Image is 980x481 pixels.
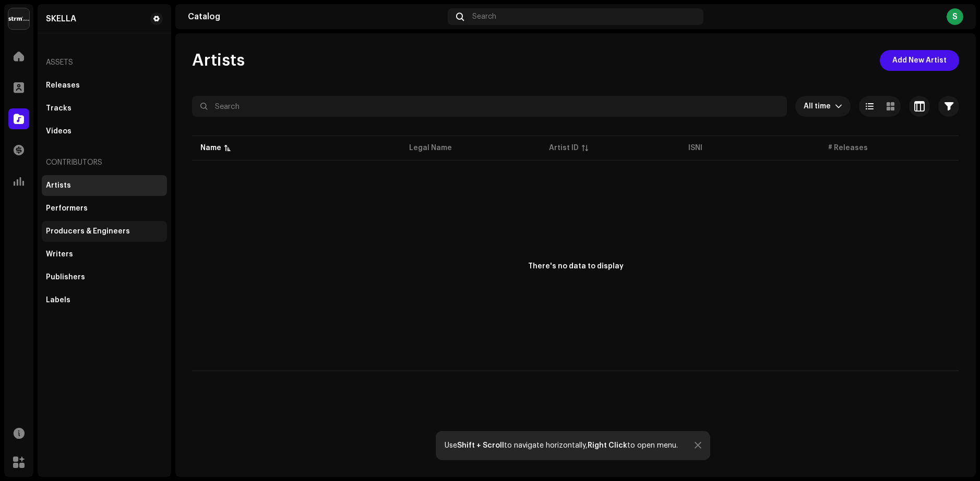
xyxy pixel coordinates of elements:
[46,204,88,213] div: Performers
[46,104,71,113] div: Tracks
[445,441,678,450] div: Use to navigate horizontally, to open menu.
[42,98,167,119] re-m-nav-item: Tracks
[46,273,85,281] div: Publishers
[42,50,167,75] re-a-nav-header: Assets
[42,290,167,311] re-m-nav-item: Labels
[46,181,71,190] div: Artists
[46,15,76,23] div: SKELLA
[42,175,167,196] re-m-nav-item: Artists
[8,8,29,29] img: 408b884b-546b-4518-8448-1008f9c76b02
[46,81,80,90] div: Releases
[192,50,245,71] span: Artists
[42,267,167,288] re-m-nav-item: Publishers
[528,261,624,272] div: There's no data to display
[42,75,167,96] re-m-nav-item: Releases
[192,96,787,117] input: Search
[46,127,71,135] div: Videos
[46,227,130,236] div: Producers & Engineers
[892,50,947,71] span: Add New Artist
[42,121,167,142] re-m-nav-item: Videos
[804,96,835,117] span: All time
[835,96,842,117] div: dropdown trigger
[588,442,627,449] strong: Right Click
[42,150,167,175] re-a-nav-header: Contributors
[457,442,504,449] strong: Shift + Scroll
[42,198,167,219] re-m-nav-item: Performers
[42,221,167,242] re-m-nav-item: Producers & Engineers
[46,250,73,258] div: Writers
[42,244,167,265] re-m-nav-item: Writers
[188,13,444,21] div: Catalog
[46,296,70,304] div: Labels
[947,8,963,25] div: S
[472,13,496,21] span: Search
[880,50,959,71] button: Add New Artist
